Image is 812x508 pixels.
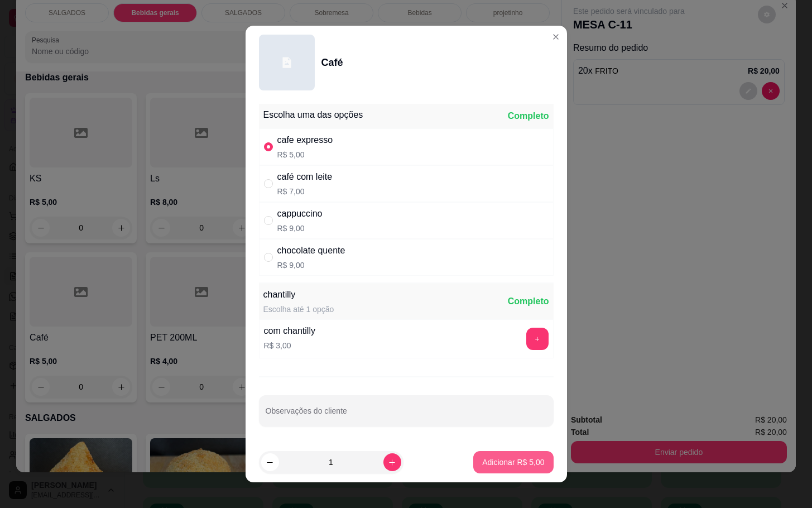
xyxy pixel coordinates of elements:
button: add [526,328,549,350]
div: cappuccino [277,207,323,221]
p: R$ 3,00 [264,340,315,351]
p: R$ 9,00 [277,223,323,234]
p: R$ 7,00 [277,186,333,197]
input: Observações do cliente [266,410,547,421]
div: Completo [508,109,549,123]
p: Adicionar R$ 5,00 [482,457,544,468]
div: cafe expresso [277,133,333,147]
div: Escolha uma das opções [263,108,363,122]
button: increase-product-quantity [383,453,401,471]
div: chocolate quente [277,244,345,257]
div: com chantilly [264,324,315,338]
p: R$ 5,00 [277,149,333,160]
div: Café [321,55,343,70]
p: R$ 9,00 [277,260,345,271]
button: decrease-product-quantity [261,453,279,471]
button: Close [547,28,565,46]
div: café com leite [277,170,333,184]
div: Escolha até 1 opção [263,304,334,315]
div: chantilly [263,288,334,301]
div: Completo [508,295,549,308]
button: Adicionar R$ 5,00 [473,451,553,473]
